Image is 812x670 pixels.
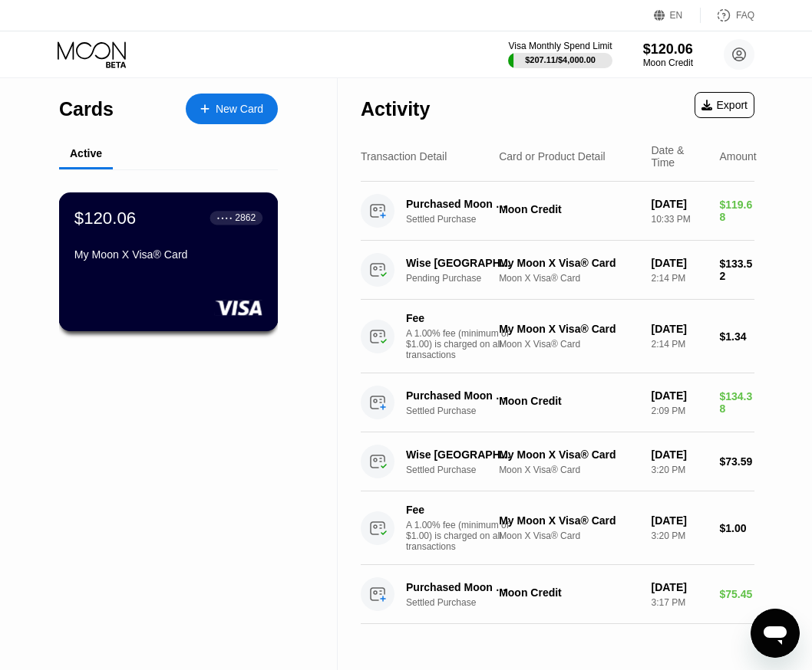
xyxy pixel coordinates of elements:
div: Visa Monthly Spend Limit [508,41,612,51]
div: Fee [406,312,513,324]
div: Export [701,99,748,111]
div: $120.06● ● ● ●2862My Moon X Visa® Card [60,193,277,330]
div: Purchased Moon CreditSettled PurchaseMoon Credit[DATE]10:33 PM$119.68 [361,182,754,241]
div: Moon X Visa® Card [499,465,639,475]
div: 3:20 PM [651,530,707,541]
div: My Moon X Visa® Card [499,323,639,335]
div: $1.34 [719,330,754,343]
div: My Moon X Visa® Card [499,514,639,527]
div: Settled Purchase [406,214,520,225]
div: Amount [719,150,756,163]
div: $1.00 [719,522,754,534]
div: Moon X Visa® Card [499,273,639,284]
div: Moon X Visa® Card [499,530,639,541]
div: Activity [361,98,430,120]
div: 2:09 PM [651,406,707,416]
div: 10:33 PM [651,214,707,225]
div: Wise [GEOGRAPHIC_DATA] [GEOGRAPHIC_DATA]Pending PurchaseMy Moon X Visa® CardMoon X Visa® Card[DAT... [361,241,754,300]
div: [DATE] [651,514,707,527]
div: $120.06 [643,41,693,57]
div: Settled Purchase [406,406,520,416]
div: 2:14 PM [651,339,707,350]
div: Purchased Moon CreditSettled PurchaseMoon Credit[DATE]3:17 PM$75.45 [361,565,754,624]
div: My Moon X Visa® Card [499,257,639,269]
div: New Card [186,94,278,124]
div: Purchased Moon Credit [406,389,511,402]
div: Wise [GEOGRAPHIC_DATA] [GEOGRAPHIC_DATA] [406,448,511,461]
div: $120.06 [74,208,136,228]
div: A 1.00% fee (minimum of $1.00) is charged on all transactions [406,520,521,552]
div: Moon Credit [499,203,639,215]
div: My Moon X Visa® Card [74,248,262,261]
div: EN [654,8,701,23]
div: 2:14 PM [651,273,707,284]
div: $119.68 [719,199,754,223]
div: Cards [59,98,114,120]
div: $134.38 [719,390,754,415]
div: [DATE] [651,389,707,402]
div: $207.11 / $4,000.00 [525,55,596,64]
div: Date & Time [651,144,707,169]
iframe: Button to launch messaging window [751,609,800,658]
div: Purchased Moon CreditSettled PurchaseMoon Credit[DATE]2:09 PM$134.38 [361,373,754,432]
div: [DATE] [651,448,707,461]
div: My Moon X Visa® Card [499,448,639,461]
div: Purchased Moon Credit [406,581,511,593]
div: $73.59 [719,455,754,468]
div: 3:20 PM [651,465,707,475]
div: Fee [406,504,513,516]
div: Export [695,92,754,118]
div: Active [70,147,102,159]
div: FeeA 1.00% fee (minimum of $1.00) is charged on all transactionsMy Moon X Visa® CardMoon X Visa® ... [361,491,754,565]
div: [DATE] [651,581,707,593]
div: $75.45 [719,588,754,600]
div: [DATE] [651,257,707,269]
div: FAQ [701,8,754,23]
div: Moon Credit [499,586,639,599]
div: Purchased Moon Credit [406,198,511,210]
div: Moon Credit [643,57,693,68]
div: [DATE] [651,198,707,210]
div: Wise [GEOGRAPHIC_DATA] [GEOGRAPHIC_DATA] [406,257,511,269]
div: 2862 [235,212,256,223]
div: Moon X Visa® Card [499,339,639,350]
div: Wise [GEOGRAPHIC_DATA] [GEOGRAPHIC_DATA]Settled PurchaseMy Moon X Visa® CardMoon X Visa® Card[DAT... [361,432,754,491]
div: 3:17 PM [651,597,707,608]
div: Visa Monthly Spend Limit$207.11/$4,000.00 [508,41,612,68]
div: $133.52 [719,258,754,282]
div: [DATE] [651,323,707,335]
div: Card or Product Detail [499,150,606,163]
div: Settled Purchase [406,597,520,608]
div: $120.06Moon Credit [643,41,693,68]
div: New Card [216,103,263,116]
div: EN [670,10,683,21]
div: FAQ [736,10,754,21]
div: Settled Purchase [406,465,520,475]
div: ● ● ● ● [217,215,233,220]
div: A 1.00% fee (minimum of $1.00) is charged on all transactions [406,328,521,360]
div: Pending Purchase [406,273,520,284]
div: Transaction Detail [361,150,447,163]
div: FeeA 1.00% fee (minimum of $1.00) is charged on all transactionsMy Moon X Visa® CardMoon X Visa® ... [361,300,754,373]
div: Moon Credit [499,395,639,407]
